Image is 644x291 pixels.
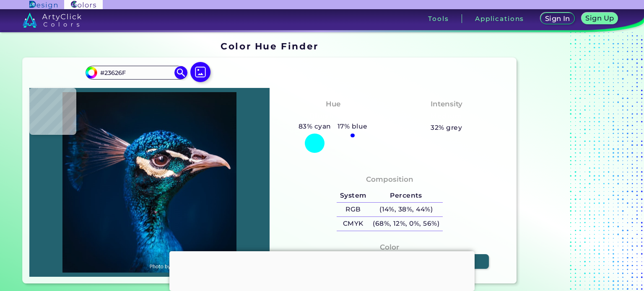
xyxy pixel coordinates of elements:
[295,121,334,132] h5: 83% cyan
[583,13,616,24] a: Sign Up
[97,67,175,78] input: type color..
[337,217,369,231] h5: CMYK
[369,217,442,231] h5: (68%, 12%, 0%, 56%)
[431,98,462,110] h4: Intensity
[369,189,442,203] h5: Percents
[380,241,399,253] h4: Color
[169,251,475,289] iframe: Advertisement
[23,13,82,28] img: logo_artyclick_colors_white.svg
[475,15,524,22] h3: Applications
[546,15,569,22] h5: Sign In
[221,40,318,52] h1: Color Hue Finder
[431,122,462,133] h5: 32% grey
[520,38,625,287] iframe: Advertisement
[542,13,573,24] a: Sign In
[427,111,466,121] h3: Medium
[174,66,187,79] img: icon search
[306,111,360,121] h3: Bluish Cyan
[34,92,265,273] img: img_pavlin.jpg
[326,98,340,110] h4: Hue
[334,121,371,132] h5: 17% blue
[29,1,57,9] img: ArtyClick Design logo
[369,203,442,216] h5: (14%, 38%, 44%)
[337,189,369,203] h5: System
[428,15,449,22] h3: Tools
[366,173,413,185] h4: Composition
[337,203,369,216] h5: RGB
[190,62,210,82] img: icon picture
[587,15,613,21] h5: Sign Up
